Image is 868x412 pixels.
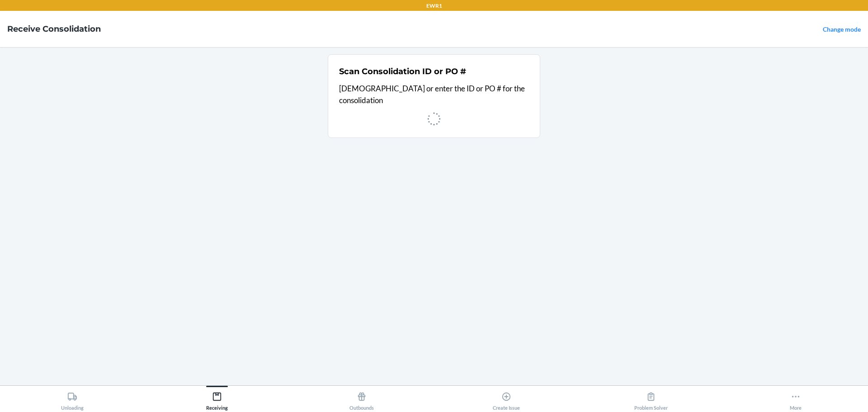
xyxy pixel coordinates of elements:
button: More [723,386,868,411]
div: Create Issue [493,388,520,411]
div: Receiving [206,388,228,411]
a: Change mode [823,25,861,33]
p: EWR1 [426,2,442,10]
h4: Receive Consolidation [7,23,101,35]
button: Receiving [145,386,289,411]
h2: Scan Consolidation ID or PO # [339,66,466,77]
p: [DEMOGRAPHIC_DATA] or enter the ID or PO # for the consolidation [339,83,529,106]
button: Create Issue [434,386,579,411]
div: Outbounds [349,388,374,411]
div: Unloading [61,388,84,411]
div: More [790,388,802,411]
button: Problem Solver [579,386,723,411]
button: Outbounds [289,386,434,411]
div: Problem Solver [634,388,668,411]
